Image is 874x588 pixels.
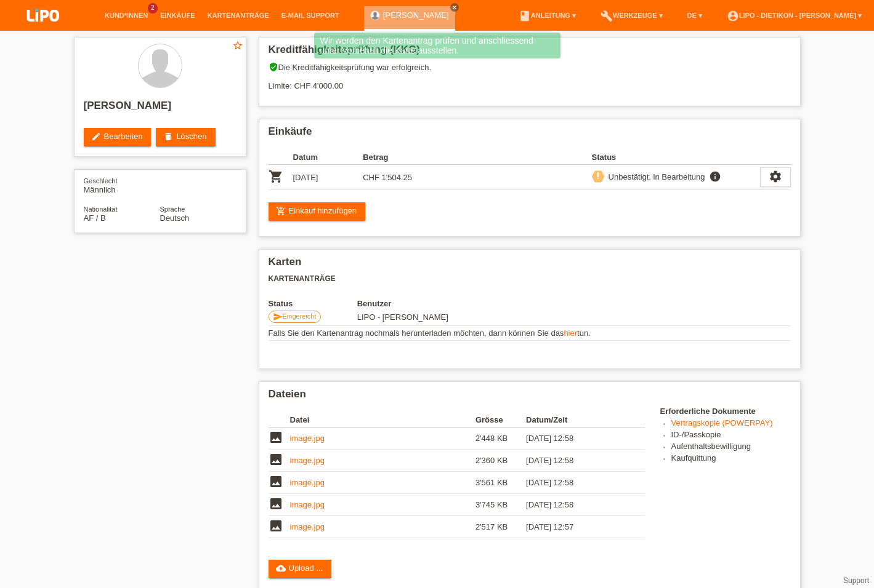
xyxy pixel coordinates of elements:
i: delete [163,132,173,141]
span: 01.09.2025 [357,312,448,322]
td: [DATE] [293,165,363,190]
span: Afghanistan / B / 19.02.2018 [84,213,106,223]
a: image.jpg [290,434,325,443]
a: image.jpg [290,478,325,487]
a: E-Mail Support [275,12,346,19]
td: 3'745 KB [475,494,526,516]
h2: [PERSON_NAME] [84,100,237,118]
a: editBearbeiten [84,128,152,146]
th: Betrag [363,150,433,165]
a: Kartenanträge [201,12,275,19]
a: Kund*innen [99,12,154,19]
li: Kaufquittung [671,453,791,465]
i: info [708,170,722,183]
i: verified_user [269,62,278,72]
td: 3'561 KB [475,472,526,494]
span: Deutsch [160,213,190,223]
i: close [451,4,458,10]
a: account_circleLIPO - Dietikon - [PERSON_NAME] ▾ [721,12,868,19]
i: image [269,496,283,511]
span: Nationalität [84,205,118,213]
li: Aufenthaltsbewilligung [671,442,791,453]
span: Sprache [160,205,185,213]
th: Datum/Zeit [526,413,627,427]
i: POSP00026902 [269,169,283,184]
td: [DATE] 12:58 [526,494,627,516]
td: [DATE] 12:58 [526,450,627,472]
td: 2'360 KB [475,450,526,472]
a: buildWerkzeuge ▾ [594,12,669,19]
i: image [269,518,283,533]
td: [DATE] 12:58 [526,427,627,450]
h3: Kartenanträge [269,274,791,284]
td: CHF 1'504.25 [363,165,433,190]
td: 2'517 KB [475,516,526,538]
i: send [273,312,283,322]
i: image [269,452,283,467]
a: image.jpg [290,500,325,509]
i: edit [91,132,101,141]
a: add_shopping_cartEinkauf hinzufügen [269,202,366,221]
a: Einkäufe [154,12,201,19]
th: Grösse [475,413,526,427]
i: build [601,10,613,22]
td: [DATE] 12:58 [526,472,627,494]
th: Datum [293,150,363,165]
div: Wir werden den Kartenantrag prüfen und anschliessend unter Vorbehalt die Karte ausstellen. [314,33,560,58]
a: DE ▾ [681,12,708,19]
span: 2 [148,3,158,14]
td: 2'448 KB [475,427,526,450]
i: account_circle [727,10,739,22]
th: Status [592,150,760,165]
a: image.jpg [290,522,325,531]
a: cloud_uploadUpload ... [269,560,332,578]
th: Status [269,299,357,308]
a: image.jpg [290,456,325,465]
a: close [450,3,459,12]
a: deleteLöschen [156,128,215,146]
a: [PERSON_NAME] [383,10,449,20]
i: add_shopping_cart [276,206,286,216]
td: Falls Sie den Kartenantrag nochmals herunterladen möchten, dann können Sie das tun. [269,326,791,341]
a: LIPO pay [12,25,74,34]
th: Datei [290,413,475,427]
a: bookAnleitung ▾ [512,12,582,19]
td: [DATE] 12:57 [526,516,627,538]
span: Geschlecht [84,177,118,185]
i: image [269,430,283,445]
th: Benutzer [357,299,566,308]
div: Die Kreditfähigkeitsprüfung war erfolgreich. Limite: CHF 4'000.00 [269,62,791,100]
i: image [269,474,283,489]
h2: Einkäufe [269,125,791,144]
div: Unbestätigt, in Bearbeitung [605,170,705,183]
h4: Erforderliche Dokumente [660,407,791,416]
a: Vertragskopie (POWERPAY) [671,418,773,427]
li: ID-/Passkopie [671,430,791,442]
i: priority_high [594,172,602,180]
h2: Dateien [269,388,791,407]
span: Eingereicht [283,312,317,320]
a: hier [564,328,577,338]
div: Männlich [84,176,160,194]
i: book [519,10,531,22]
a: Support [843,576,869,585]
i: cloud_upload [276,563,286,573]
h2: Karten [269,256,791,274]
i: settings [769,170,782,183]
